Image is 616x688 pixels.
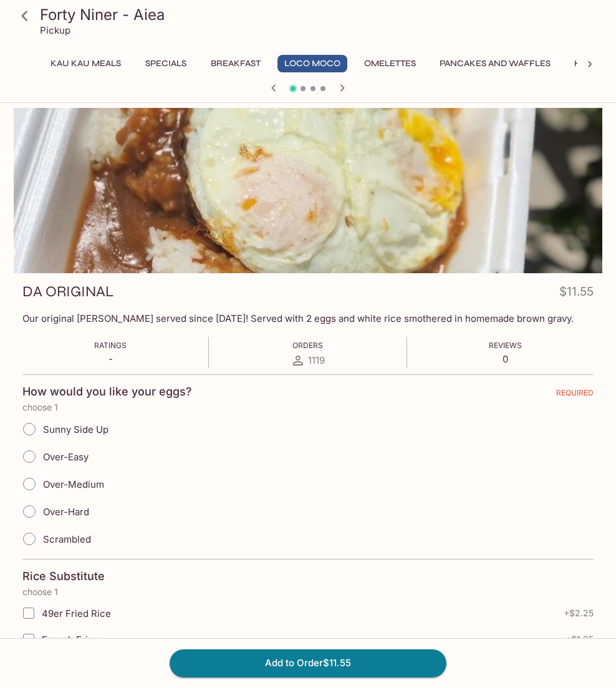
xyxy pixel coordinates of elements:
[43,478,104,490] span: Over-Medium
[22,282,114,301] h3: DA ORIGINAL
[22,587,594,597] p: choose 1
[94,341,127,350] span: Ratings
[44,55,128,72] button: Kau Kau Meals
[22,402,594,412] p: choose 1
[22,569,105,583] h4: Rice Substitute
[14,108,602,273] div: DA ORIGINAL
[308,354,325,366] span: 1119
[433,55,557,72] button: Pancakes and Waffles
[42,634,99,646] span: French Fries
[43,451,89,463] span: Over-Easy
[489,353,522,365] p: 0
[43,506,89,518] span: Over-Hard
[22,313,594,324] p: Our original [PERSON_NAME] served since [DATE]! Served with 2 eggs and white rice smothered in ho...
[22,385,192,399] h4: How would you like your eggs?
[94,353,127,365] p: -
[43,424,108,435] span: Sunny Side Up
[42,608,111,619] span: 49er Fried Rice
[565,634,594,644] span: + $1.25
[292,341,323,350] span: Orders
[559,282,594,306] h4: $11.55
[138,55,194,72] button: Specials
[40,24,70,36] p: Pickup
[40,5,597,24] h3: Forty Niner - Aiea
[556,388,594,402] span: REQUIRED
[489,341,522,350] span: Reviews
[357,55,423,72] button: Omelettes
[277,55,347,72] button: Loco Moco
[564,608,594,618] span: + $2.25
[204,55,267,72] button: Breakfast
[43,533,91,545] span: Scrambled
[170,649,446,677] button: Add to Order$11.55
